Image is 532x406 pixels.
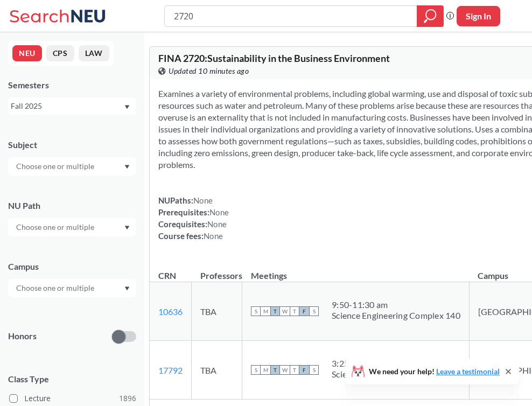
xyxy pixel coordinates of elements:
input: Class, professor, course number, "phrase" [173,7,409,25]
button: CPS [46,45,74,61]
span: M [261,306,270,316]
div: NUPaths: Prerequisites: Corequisites: Course fees: [158,194,229,242]
p: Honors [8,330,37,342]
span: 1896 [119,393,136,404]
span: T [290,365,299,375]
span: FINA 2720 : Sustainability in the Business Environment [158,52,390,64]
div: Dropdown arrow [8,157,136,176]
span: None [209,207,229,217]
div: Campus [8,261,136,272]
button: LAW [79,45,109,61]
div: Subject [8,139,136,151]
div: Fall 2025Dropdown arrow [8,97,136,115]
span: S [309,365,319,375]
div: Science Engineering Complex 136 [332,369,460,380]
td: TBA [192,282,242,341]
input: Choose one or multiple [11,160,101,173]
span: T [270,306,280,316]
th: Meetings [242,259,470,282]
div: Fall 2025 [11,100,123,112]
svg: Dropdown arrow [124,105,130,109]
svg: Dropdown arrow [124,226,130,230]
span: F [299,306,309,316]
button: Sign In [457,6,500,26]
div: NU Path [8,200,136,212]
div: Dropdown arrow [8,279,136,297]
input: Choose one or multiple [11,282,101,295]
span: S [251,365,261,375]
span: M [261,365,270,375]
div: magnifying glass [417,5,444,27]
input: Choose one or multiple [11,221,101,234]
svg: Dropdown arrow [124,165,130,169]
button: NEU [12,45,42,61]
div: 9:50 - 11:30 am [332,299,460,310]
div: Semesters [8,79,136,91]
th: Professors [192,259,242,282]
span: S [309,306,319,316]
td: TBA [192,341,242,400]
a: Leave a testimonial [436,367,500,376]
div: Science Engineering Complex 140 [332,310,460,321]
span: W [280,365,290,375]
div: Dropdown arrow [8,218,136,236]
span: F [299,365,309,375]
span: We need your help! [369,368,500,375]
span: T [270,365,280,375]
div: CRN [158,270,176,282]
a: 17792 [158,365,183,375]
span: None [193,195,213,205]
span: Updated 10 minutes ago [169,65,249,77]
span: T [290,306,299,316]
span: S [251,306,261,316]
span: None [204,231,223,241]
a: 10636 [158,306,183,317]
svg: Dropdown arrow [124,286,130,291]
div: 3:25 - 5:05 pm [332,358,460,369]
span: W [280,306,290,316]
span: None [207,219,227,229]
span: Class Type [8,373,136,385]
label: Lecture [9,391,136,405]
svg: magnifying glass [424,9,437,24]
